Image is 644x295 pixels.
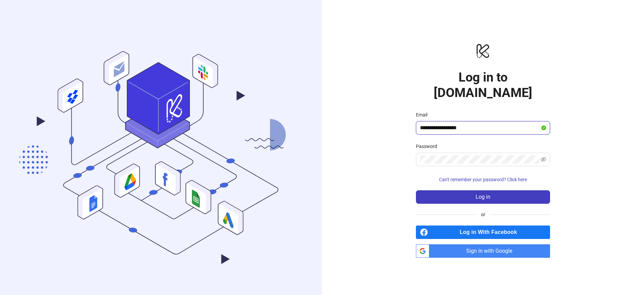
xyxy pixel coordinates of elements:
span: or [476,211,491,218]
a: Sign in with Google [416,244,550,258]
h1: Log in to [DOMAIN_NAME] [416,69,550,100]
label: Password [416,143,441,150]
label: Email [416,111,432,118]
button: Can't remember your password? Click here [416,174,550,185]
span: Sign in with Google [432,244,550,258]
span: eye-invisible [541,157,546,162]
a: Log in With Facebook [416,226,550,239]
span: Log in With Facebook [431,226,550,239]
span: Log in [476,194,490,200]
span: Can't remember your password? Click here [439,177,527,182]
a: Can't remember your password? Click here [416,177,550,182]
input: Email [420,124,540,132]
button: Log in [416,190,550,204]
input: Password [420,155,539,163]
